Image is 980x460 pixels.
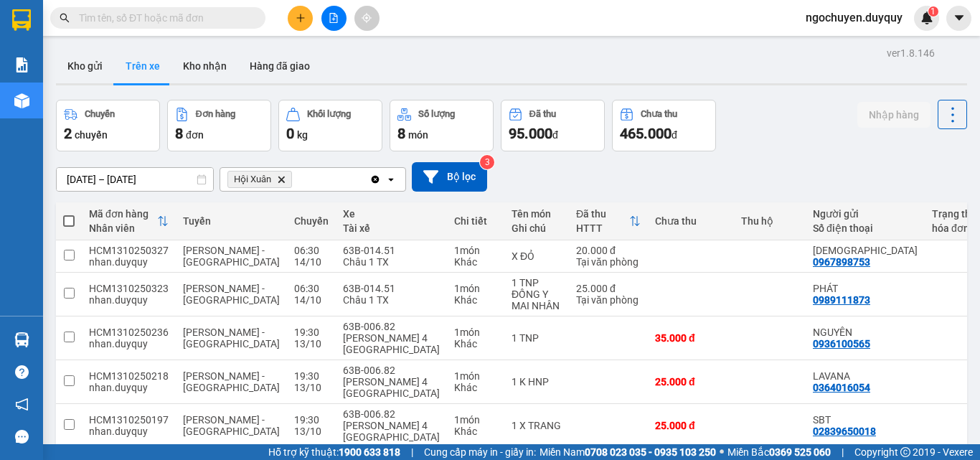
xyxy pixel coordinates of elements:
div: HCM1310250327 [89,245,169,256]
span: đ [552,129,558,141]
span: Hội Xuân [234,174,271,185]
div: Ghi chú [512,222,562,234]
span: file-add [329,13,339,23]
div: 02839650018 [813,426,876,437]
input: Tìm tên, số ĐT hoặc mã đơn [79,10,248,26]
div: Tại văn phòng [576,256,641,268]
div: Khác [454,338,497,349]
svg: Delete [277,175,286,184]
span: ngochuyen.duyquy [794,9,914,27]
div: nhan.duyquy [89,294,169,306]
span: Miền Bắc [727,444,831,460]
span: đơn [186,129,204,141]
div: 20.000 đ [576,245,641,256]
div: LAVANA [813,370,918,382]
div: Chưa thu [641,109,677,119]
div: NGUYÊN [813,327,918,338]
div: [PERSON_NAME] 4 [GEOGRAPHIC_DATA] [343,420,440,443]
div: Chuyến [85,109,115,119]
img: warehouse-icon [14,93,29,108]
span: copyright [900,447,910,457]
div: Chi tiết [454,215,497,227]
div: 0989111873 [813,294,870,306]
span: 465.000 [620,125,672,142]
div: 25.000 đ [655,376,727,388]
span: search [60,13,70,23]
div: nhan.duyquy [89,382,169,393]
button: Kho gửi [56,49,114,83]
div: [PERSON_NAME] 4 [GEOGRAPHIC_DATA] [343,376,440,399]
div: Đã thu [576,208,629,220]
div: HCM1310250218 [89,370,169,382]
div: 1 món [454,414,497,426]
div: 25.000 đ [655,420,727,431]
div: Xe [343,208,440,220]
div: 1 món [454,370,497,382]
button: caret-down [946,6,971,31]
svg: Clear all [369,174,381,185]
div: Châu 1 TX [343,256,440,268]
div: 63B-006.82 [343,321,440,332]
button: Kho nhận [171,49,238,83]
div: Tuyến [183,215,280,227]
div: Tài xế [343,222,440,234]
div: HCM1310250323 [89,283,169,294]
span: caret-down [953,11,966,24]
button: Đã thu95.000đ [501,100,605,151]
span: 1 [930,6,936,17]
strong: 0369 525 060 [769,446,831,458]
div: SBT [813,414,918,426]
input: Selected Hội Xuân. [295,172,296,187]
strong: 1900 633 818 [339,446,400,458]
span: message [15,430,29,443]
span: | [411,444,413,460]
div: 14/10 [294,294,329,306]
span: Hỗ trợ kỹ thuật: [268,444,400,460]
div: 19:30 [294,414,329,426]
span: Miền Nam [540,444,716,460]
div: 0936100565 [813,338,870,349]
div: 0364016054 [813,382,870,393]
button: plus [288,6,313,31]
div: nhan.duyquy [89,338,169,349]
div: Khối lượng [307,109,351,119]
div: Người gửi [813,208,918,220]
button: Nhập hàng [857,102,930,128]
div: 14/10 [294,256,329,268]
span: [PERSON_NAME] - [GEOGRAPHIC_DATA] [183,414,280,437]
div: PHÁT [813,283,918,294]
span: Hội Xuân, close by backspace [227,171,292,188]
div: 63B-006.82 [343,408,440,420]
div: Châu 1 TX [343,294,440,306]
span: 0 [286,125,294,142]
div: Tên món [512,208,562,220]
div: Số lượng [418,109,455,119]
button: Số lượng8món [390,100,494,151]
div: HCM1310250197 [89,414,169,426]
strong: 0708 023 035 - 0935 103 250 [585,446,716,458]
div: Khác [454,382,497,393]
div: THAI [813,245,918,256]
span: plus [296,13,306,23]
div: 19:30 [294,370,329,382]
img: icon-new-feature [920,11,933,24]
svg: open [385,174,397,185]
div: 1 TNP [512,277,562,288]
button: Khối lượng0kg [278,100,382,151]
div: Khác [454,426,497,437]
div: HCM1310250236 [89,327,169,338]
div: nhan.duyquy [89,256,169,268]
span: [PERSON_NAME] - [GEOGRAPHIC_DATA] [183,327,280,349]
div: 13/10 [294,338,329,349]
div: Mã đơn hàng [89,208,157,220]
span: aim [362,13,372,23]
div: nhan.duyquy [89,426,169,437]
div: 0967898753 [813,256,870,268]
button: aim [354,6,380,31]
div: Khác [454,256,497,268]
button: Đơn hàng8đơn [167,100,271,151]
div: Chưa thu [655,215,727,227]
div: Trạng thái [932,208,979,220]
div: 63B-014.51 [343,283,440,294]
div: 1 X TRANG [512,420,562,431]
